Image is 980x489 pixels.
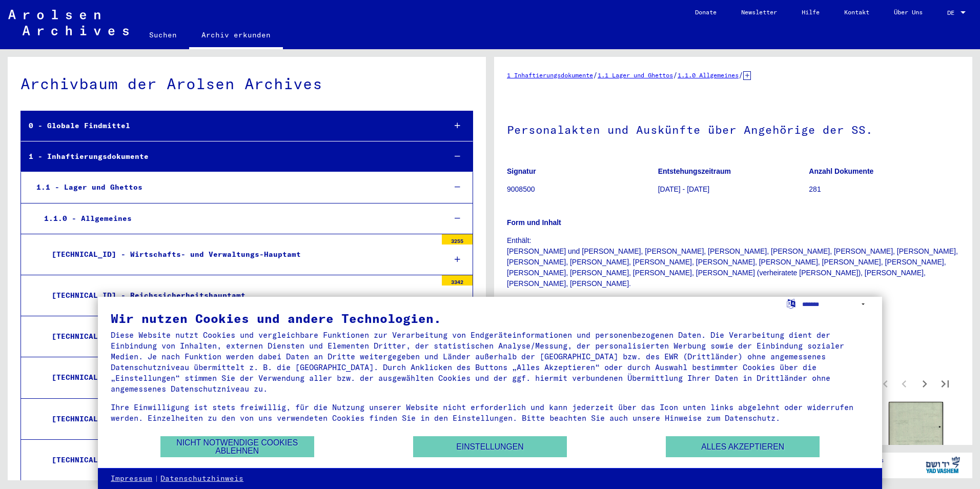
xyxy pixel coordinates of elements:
[894,373,914,394] button: Previous page
[673,70,678,79] span: /
[44,368,437,388] div: [TECHNICAL_ID] - Vernichtungspolitik (Bürokratie)
[44,327,437,347] div: [TECHNICAL_ID] - Arbeitserziehungslager allgemein
[658,167,731,175] b: Entstehungszeitraum
[809,167,873,175] b: Anzahl Dokumente
[160,474,243,484] a: Datenschutzhinweis
[21,72,473,95] div: Archivbaum der Arolsen Archives
[111,402,869,423] div: Ihre Einwilligung ist stets freiwillig, für die Nutzung unserer Website nicht erforderlich und ka...
[786,298,797,308] label: Sprache auswählen
[442,234,473,244] div: 3255
[507,167,536,175] b: Signatur
[598,71,673,79] a: 1.1 Lager und Ghettos
[111,474,152,484] a: Impressum
[36,209,438,229] div: 1.1.0 - Allgemeines
[507,218,561,227] b: Form und Inhalt
[8,10,129,35] img: Arolsen_neg.svg
[507,235,959,289] p: Enthält: [PERSON_NAME] und [PERSON_NAME], [PERSON_NAME], [PERSON_NAME], [PERSON_NAME], [PERSON_NA...
[21,147,438,167] div: 1 - Inhaftierungsdokumente
[809,184,959,195] p: 281
[666,436,820,457] button: Alles akzeptieren
[507,184,658,195] p: 9008500
[947,9,958,16] span: DE
[924,452,962,478] img: yv_logo.png
[507,106,959,151] h1: Personalakten und Auskünfte über Angehörige der SS.
[678,71,739,79] a: 1.1.0 Allgemeines
[507,71,593,79] a: 1 Inhaftierungsdokumente
[739,70,743,79] span: /
[160,436,314,457] button: Nicht notwendige Cookies ablehnen
[29,177,438,197] div: 1.1 - Lager und Ghettos
[802,297,869,312] select: Sprache auswählen
[889,402,944,474] img: 002.jpg
[44,409,437,429] div: [TECHNICAL_ID] - "Nacht und Nebel"-Erlasse und Folgen
[44,244,437,264] div: [TECHNICAL_ID] - Wirtschafts- und Verwaltungs-Hauptamt
[914,373,935,394] button: Next page
[137,23,189,47] a: Suchen
[593,70,598,79] span: /
[111,330,869,394] div: Diese Website nutzt Cookies und vergleichbare Funktionen zur Verarbeitung von Endgeräteinformatio...
[935,373,955,394] button: Last page
[21,116,438,136] div: 0 - Globale Findmittel
[413,436,567,457] button: Einstellungen
[44,286,437,305] div: [TECHNICAL_ID] - Reichssicherheitshauptamt
[658,184,809,195] p: [DATE] - [DATE]
[442,275,473,286] div: 3342
[111,312,869,324] div: Wir nutzen Cookies und andere Technologien.
[189,23,283,49] a: Archiv erkunden
[873,373,894,394] button: First page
